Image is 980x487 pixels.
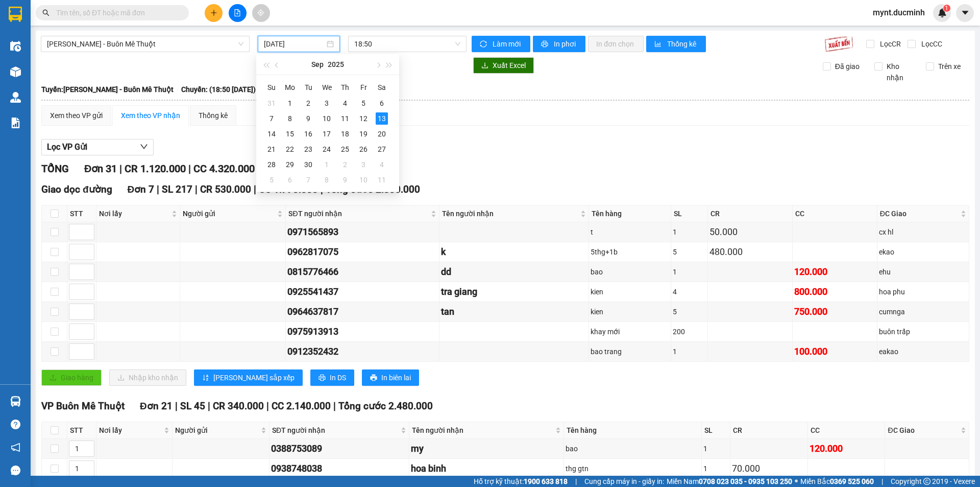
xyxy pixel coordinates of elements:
[299,111,317,126] td: 2025-09-09
[493,60,526,71] span: Xuất Excel
[354,157,373,172] td: 2025-10-03
[575,476,577,487] span: |
[439,282,589,302] td: tra giang
[10,118,21,128] img: solution-icon
[336,142,354,157] td: 2025-09-25
[287,344,437,359] div: 0912352432
[286,302,439,322] td: 0964637817
[357,112,370,125] div: 12
[10,66,21,77] img: warehouse-icon
[376,112,388,125] div: 13
[945,5,948,12] span: 1
[287,324,437,339] div: 0975913913
[339,158,351,171] div: 2
[41,400,125,412] span: VP Buôn Mê Thuột
[287,225,437,239] div: 0971565893
[824,36,853,52] img: 9k=
[589,205,671,222] th: Tên hàng
[373,111,391,126] td: 2025-09-13
[357,143,370,155] div: 26
[271,461,407,476] div: 0938748038
[10,92,21,103] img: warehouse-icon
[339,128,351,140] div: 18
[442,208,578,219] span: Tên người nhận
[10,396,21,407] img: warehouse-icon
[591,246,669,258] div: 5thg+1b
[265,143,278,155] div: 21
[287,285,437,299] div: 0925541437
[373,126,391,142] td: 2025-09-20
[317,79,336,96] th: We
[354,142,373,157] td: 2025-09-26
[961,8,970,17] span: caret-down
[411,442,562,456] div: my
[281,157,299,172] td: 2025-09-29
[473,57,534,74] button: downloadXuất Excel
[412,425,553,436] span: Tên người nhận
[888,425,958,436] span: ĐC Giao
[800,476,874,487] span: Miền Bắc
[10,41,21,52] img: warehouse-icon
[321,112,333,125] div: 10
[831,61,864,72] span: Đã giao
[328,54,344,75] button: 2025
[943,5,950,12] sup: 1
[119,163,122,175] span: |
[354,111,373,126] td: 2025-09-12
[409,459,564,479] td: hoa binh
[923,478,930,485] span: copyright
[284,174,296,186] div: 6
[591,326,669,337] div: khay mới
[830,477,874,485] strong: 0369 525 060
[474,476,568,487] span: Hỗ trợ kỹ thuật:
[281,172,299,188] td: 2025-10-06
[339,143,351,155] div: 25
[9,7,22,22] img: logo-vxr
[269,439,409,459] td: 0388753089
[370,374,377,382] span: printer
[376,97,388,109] div: 6
[140,143,148,151] span: down
[481,62,488,70] span: download
[357,174,370,186] div: 10
[321,97,333,109] div: 3
[317,157,336,172] td: 2025-10-01
[11,466,20,475] span: message
[879,266,967,277] div: ehu
[588,36,644,52] button: In đơn chọn
[381,372,411,383] span: In biên lai
[213,400,264,412] span: CR 340.000
[265,97,278,109] div: 31
[262,79,281,96] th: Su
[286,282,439,302] td: 0925541437
[339,112,351,125] div: 11
[265,158,278,171] div: 28
[808,422,886,439] th: CC
[336,111,354,126] td: 2025-09-11
[336,172,354,188] td: 2025-10-09
[879,226,967,238] div: cx hl
[339,97,351,109] div: 4
[411,461,562,476] div: hoa binh
[302,97,314,109] div: 2
[41,369,102,386] button: uploadGiao hàng
[299,79,317,96] th: Tu
[671,205,708,222] th: SL
[302,143,314,155] div: 23
[286,242,439,262] td: 0962817075
[229,4,247,22] button: file-add
[210,9,217,16] span: plus
[286,322,439,342] td: 0975913913
[299,126,317,142] td: 2025-09-16
[254,183,256,195] span: |
[673,346,706,357] div: 1
[299,172,317,188] td: 2025-10-07
[195,183,198,195] span: |
[865,6,933,19] span: mynt.ducminh
[157,183,159,195] span: |
[266,400,269,412] span: |
[317,142,336,157] td: 2025-09-24
[125,163,186,175] span: CR 1.120.000
[880,208,959,219] span: ĐC Giao
[533,36,585,52] button: printerIn phơi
